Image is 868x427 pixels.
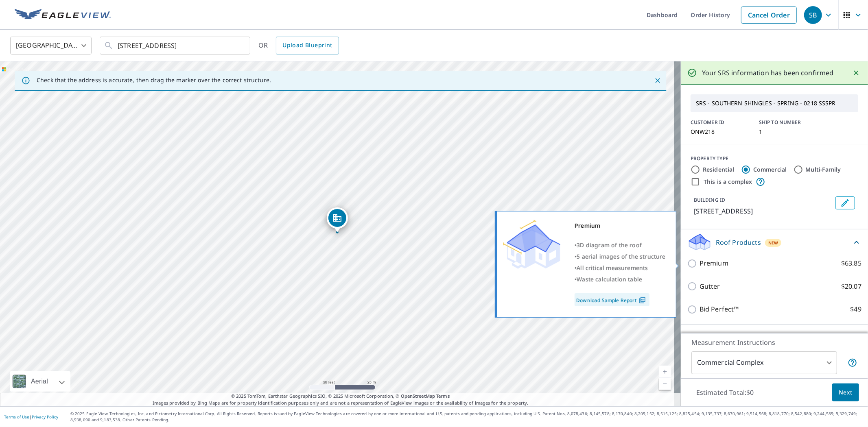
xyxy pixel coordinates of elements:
[575,220,666,231] div: Premium
[575,274,666,285] div: •
[694,196,725,203] p: BUILDING ID
[694,206,832,216] p: [STREET_ADDRESS]
[839,388,853,398] span: Next
[804,6,822,24] div: SB
[276,37,339,54] a: Upload Blueprint
[577,264,648,272] span: All critical measurements
[700,258,728,268] p: Premium
[835,196,855,209] button: Edit building 1
[753,166,787,174] label: Commercial
[28,371,50,392] div: Aerial
[503,220,560,269] img: Premium
[716,237,761,247] p: Roof Products
[841,258,861,268] p: $63.85
[327,207,348,233] div: Dropped pin, building 1, Commercial property, 1398 W Main St Lewisville, TX 75067
[759,119,818,126] p: SHIP TO NUMBER
[652,75,663,86] button: Close
[806,166,841,174] label: Multi-Family
[659,378,671,390] a: Current Level 19, Zoom Out
[691,119,749,126] p: CUSTOMER ID
[70,411,864,423] p: © 2025 Eagle View Technologies, Inc. and Pictometry International Corp. All Rights Reserved. Repo...
[703,166,735,174] label: Residential
[118,34,234,57] input: Search by address or latitude-longitude
[851,304,861,314] p: $49
[575,262,666,274] div: •
[637,296,648,304] img: Pdf Icon
[401,393,435,399] a: OpenStreetMap
[691,129,749,135] p: ONW218
[37,76,271,84] p: Check that the address is accurate, then drag the marker over the correct structure.
[768,240,778,246] span: New
[848,358,857,368] span: Each building may require a separate measurement report; if so, your account will be billed per r...
[851,68,861,78] button: Close
[693,96,856,110] p: SRS - SOUTHERN SHINGLES - SPRING - 0218 SSSPR
[575,240,666,251] div: •
[436,393,450,399] a: Terms
[659,366,671,378] a: Current Level 19, Zoom In
[15,9,111,21] img: EV Logo
[702,68,834,78] p: Your SRS information has been confirmed
[32,414,58,420] a: Privacy Policy
[577,253,665,260] span: 5 aerial images of the structure
[691,155,858,162] div: PROPERTY TYPE
[4,414,29,420] a: Terms of Use
[577,241,642,249] span: 3D diagram of the roof
[231,393,450,400] span: © 2025 TomTom, Earthstar Geographics SIO, © 2025 Microsoft Corporation, ©
[691,338,857,347] p: Measurement Instructions
[4,414,58,419] p: |
[841,281,861,292] p: $20.07
[690,383,761,401] p: Estimated Total: $0
[575,293,649,306] a: Download Sample Report
[691,351,837,374] div: Commercial Complex
[687,233,861,252] div: Roof ProductsNew
[704,178,752,186] label: This is a complex
[700,304,739,314] p: Bid Perfect™
[10,34,92,57] div: [GEOGRAPHIC_DATA]
[832,383,859,402] button: Next
[700,281,720,292] p: Gutter
[258,37,339,54] div: OR
[759,129,818,135] p: 1
[741,7,797,24] a: Cancel Order
[10,371,70,392] div: Aerial
[577,275,642,283] span: Waste calculation table
[575,251,666,262] div: •
[282,40,332,50] span: Upload Blueprint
